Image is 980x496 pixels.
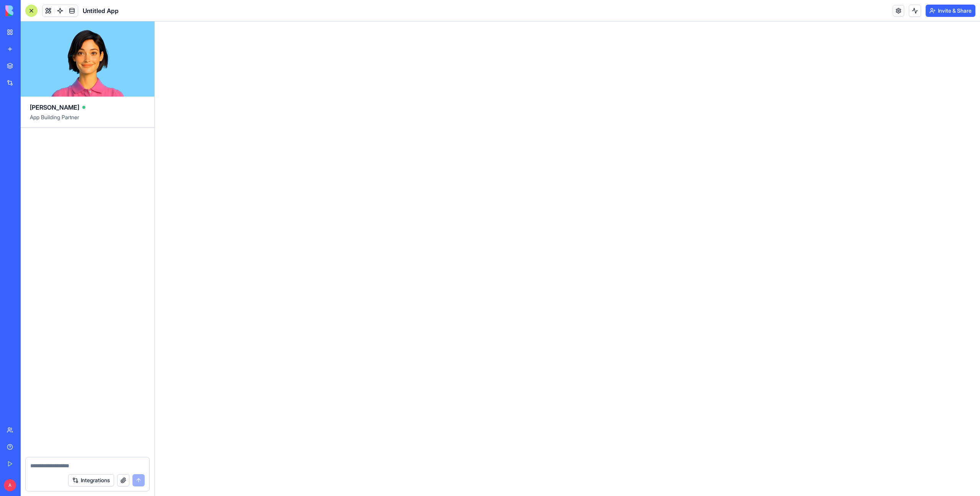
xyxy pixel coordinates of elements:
[30,103,79,112] span: [PERSON_NAME]
[68,474,114,486] button: Integrations
[926,5,975,17] button: Invite & Share
[5,5,53,16] img: logo
[83,6,119,15] span: Untitled App
[30,113,145,127] span: App Building Partner
[4,479,16,491] span: A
